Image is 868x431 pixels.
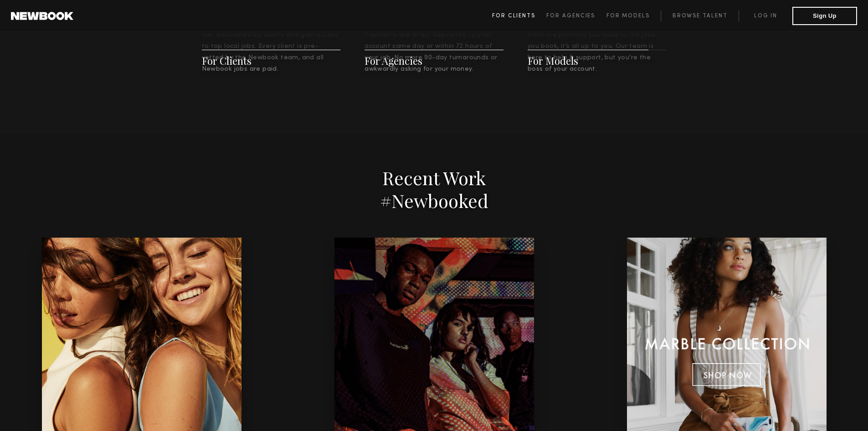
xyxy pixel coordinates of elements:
a: For Models [528,54,578,68]
span: For Clients [492,13,535,19]
a: Browse Talent [661,10,739,21]
span: For Agencies [546,13,595,19]
a: For Agencies [365,54,422,68]
a: Log in [739,10,792,21]
span: For Models [606,13,650,19]
a: For Clients [492,10,546,21]
button: Sign Up [792,7,857,25]
a: For Clients [202,54,252,68]
a: For Models [606,10,661,21]
a: For Agencies [546,10,606,21]
h2: Recent Work #Newbooked [314,166,555,212]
